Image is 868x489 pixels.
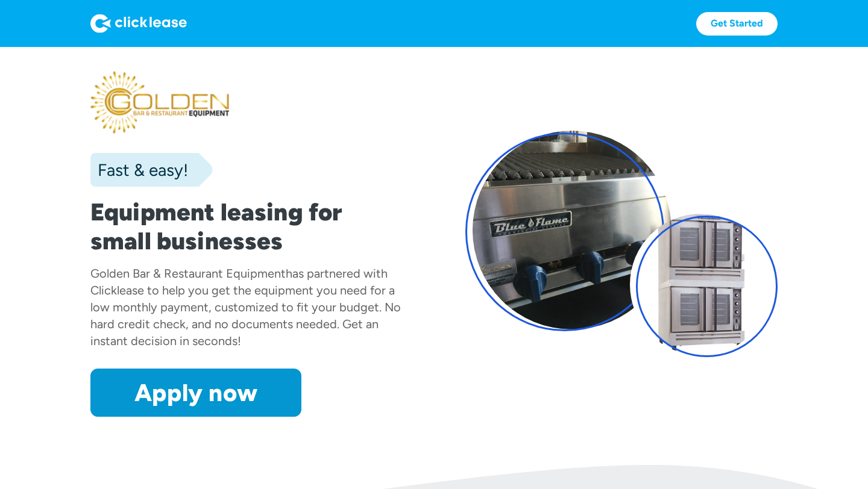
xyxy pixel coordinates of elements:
div: Golden Bar & Restaurant Equipment [90,266,286,281]
div: Fast & easy! [90,158,188,182]
h1: Equipment leasing for small businesses [90,198,403,255]
img: Logo [90,14,187,33]
a: Get Started [696,12,778,36]
div: has partnered with Clicklease to help you get the equipment you need for a low monthly payment, c... [90,266,401,348]
a: Apply now [90,369,301,417]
